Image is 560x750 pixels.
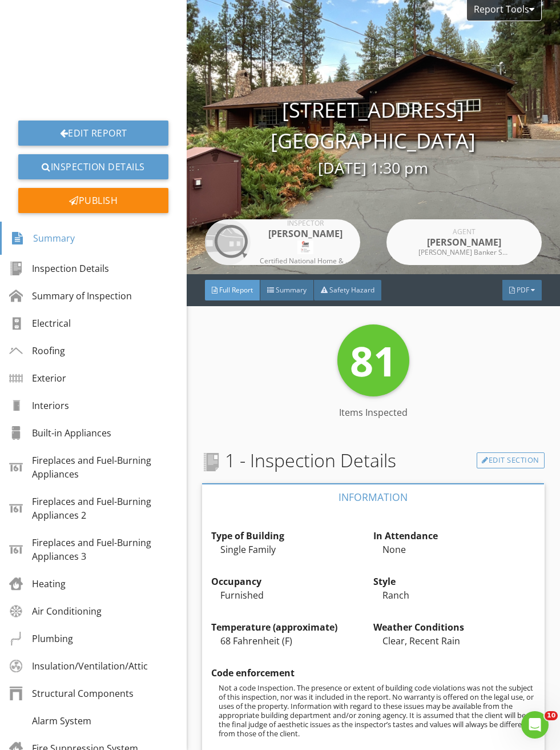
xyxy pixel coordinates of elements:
[9,371,66,385] div: Exterior
[329,285,374,295] span: Safety Hazard
[373,634,535,648] div: Clear, Recent Rain
[11,228,75,248] div: Summary
[521,711,549,739] iframe: Intercom live chat
[187,95,560,180] div: [STREET_ADDRESS] [GEOGRAPHIC_DATA]
[39,9,148,107] img: 3628_Forest_Avenue____Home_Inspection_Report_pdf.png
[18,154,168,179] a: Inspection Details
[211,575,261,588] strong: Occupancy
[418,235,510,249] div: [PERSON_NAME]
[373,543,535,556] div: None
[9,344,65,358] div: Roofing
[373,621,464,633] strong: Weather Conditions
[331,406,416,419] div: Items Inspected
[233,635,292,647] span: Fahrenheit (F)
[9,687,134,700] div: Structural Components
[350,332,397,388] span: 81
[276,285,307,295] span: Summary
[9,289,132,303] div: Summary of Inspection
[477,452,545,468] a: Edit Section
[9,604,102,618] div: Air Conditioning
[373,575,396,588] strong: Style
[219,683,535,738] p: Not a code Inspection. The presence or extent of building code violations was not the subject of ...
[260,220,351,227] div: Inspector
[9,399,69,412] div: Interiors
[18,188,168,213] div: Publish
[9,659,148,673] div: Insulation/Ventilation/Attic
[211,543,373,556] div: Single Family
[211,530,284,542] strong: Type of Building
[545,711,558,720] span: 10
[9,536,178,563] div: Fireplaces and Fuel-Burning Appliances 3
[9,495,178,522] div: Fireplaces and Fuel-Burning Appliances 2
[187,157,560,180] div: [DATE] 1:30 pm
[211,588,373,602] div: Furnished
[219,285,253,295] span: Full Report
[373,588,535,602] div: Ranch
[205,219,360,265] a: Inspector [PERSON_NAME] Certified National Home & Commercial Inspector
[260,258,351,264] div: Certified National Home & Commercial Inspector
[9,426,111,440] div: Built-in Appliances
[260,227,351,240] div: [PERSON_NAME]
[9,316,71,330] div: Electrical
[9,714,91,728] div: Alarm System
[211,667,295,679] strong: Code enforcement
[9,454,178,481] div: Fireplaces and Fuel-Burning Appliances
[211,634,373,648] div: 68
[205,219,251,265] img: a963ce621e3848318f7f8c1cf1d8a865.jpeg
[18,121,168,146] a: Edit Report
[9,632,73,645] div: Plumbing
[517,285,529,295] span: PDF
[297,240,313,254] img: IMG_5901.jpeg
[202,447,396,474] span: 1 - Inspection Details
[418,249,510,256] div: [PERSON_NAME] Banker Select
[9,262,109,275] div: Inspection Details
[9,577,66,591] div: Heating
[418,228,510,235] div: Agent
[211,621,337,633] strong: Temperature (approximate)
[373,530,438,542] strong: In Attendance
